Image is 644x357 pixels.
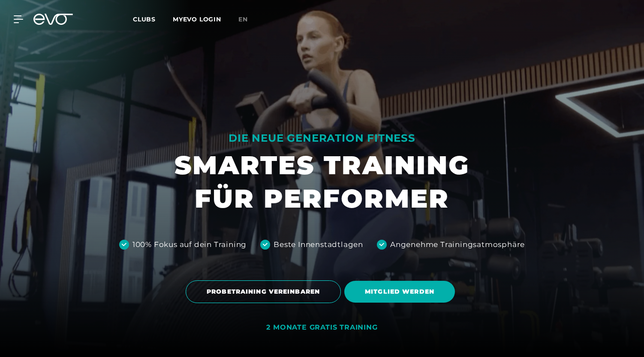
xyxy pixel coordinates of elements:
[186,274,344,309] a: PROBETRAINING VEREINBAREN
[175,131,469,145] div: DIE NEUE GENERATION FITNESS
[175,149,469,215] h1: SMARTES TRAINING FÜR PERFORMER
[133,15,156,23] span: Clubs
[365,287,434,296] span: MITGLIED WERDEN
[344,274,458,309] a: MITGLIED WERDEN
[207,287,320,296] span: PROBETRAINING VEREINBAREN
[132,239,247,250] div: 100% Fokus auf dein Training
[274,239,363,250] div: Beste Innenstadtlagen
[238,15,258,24] a: en
[390,239,525,250] div: Angenehme Trainingsatmosphäre
[173,15,221,23] a: MYEVO LOGIN
[133,15,173,23] a: Clubs
[266,323,377,332] div: 2 MONATE GRATIS TRAINING
[238,15,248,23] span: en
